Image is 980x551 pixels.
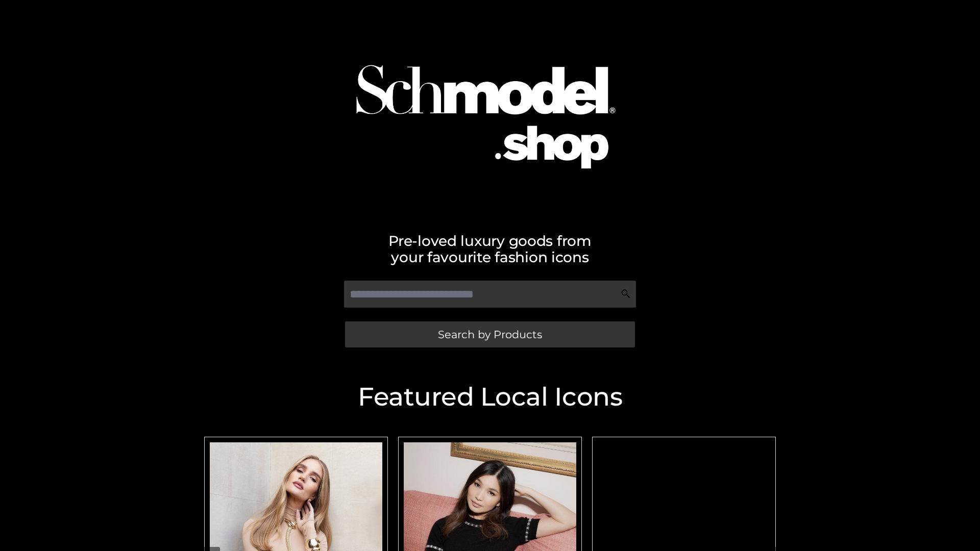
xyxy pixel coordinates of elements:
[438,329,542,340] span: Search by Products
[621,289,631,299] img: Search Icon
[345,321,635,347] a: Search by Products
[199,233,781,265] h2: Pre-loved luxury goods from your favourite fashion icons
[199,384,781,410] h2: Featured Local Icons​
